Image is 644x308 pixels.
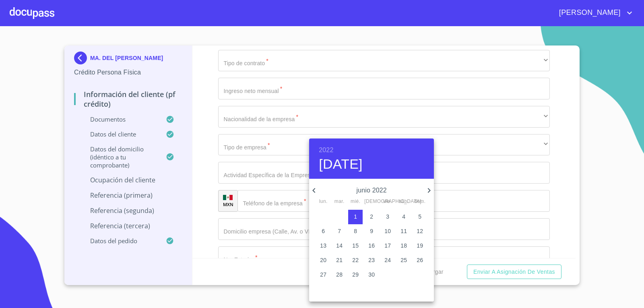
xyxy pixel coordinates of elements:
button: 11 [396,224,411,239]
span: [DEMOGRAPHIC_DATA]. [364,198,379,206]
button: 18 [396,239,411,253]
button: 24 [380,253,395,268]
p: 15 [352,242,359,250]
p: 12 [417,227,423,235]
button: 29 [348,268,363,282]
p: 22 [352,256,359,264]
button: 23 [364,253,379,268]
span: lun. [316,198,330,206]
p: 18 [400,242,407,250]
p: 24 [384,256,391,264]
span: dom. [413,198,427,206]
button: 8 [348,224,363,239]
button: 14 [332,239,347,253]
p: 4 [402,213,405,221]
p: 1 [354,213,357,221]
p: 8 [354,227,357,235]
p: 16 [368,242,375,250]
button: 22 [348,253,363,268]
button: 30 [364,268,379,282]
button: 5 [413,210,427,224]
button: 17 [380,239,395,253]
p: 3 [386,213,389,221]
p: 13 [320,242,326,250]
p: 28 [336,271,343,279]
p: 11 [400,227,407,235]
button: 1 [348,210,363,224]
button: 10 [380,224,395,239]
button: 3 [380,210,395,224]
button: 28 [332,268,347,282]
button: 15 [348,239,363,253]
p: 25 [400,256,407,264]
p: 5 [418,213,421,221]
p: 14 [336,242,343,250]
button: 4 [396,210,411,224]
p: 10 [384,227,391,235]
p: 23 [368,256,375,264]
p: 30 [368,271,375,279]
span: mié. [348,198,363,206]
p: 29 [352,271,359,279]
button: 25 [396,253,411,268]
button: [DATE] [319,156,363,173]
button: 21 [332,253,347,268]
p: 19 [417,242,423,250]
p: 6 [322,227,325,235]
p: 21 [336,256,343,264]
button: 13 [316,239,330,253]
button: 9 [364,224,379,239]
button: 19 [413,239,427,253]
p: 27 [320,271,326,279]
span: vie. [380,198,395,206]
button: 2022 [319,145,333,156]
button: 16 [364,239,379,253]
p: 7 [338,227,341,235]
button: 26 [413,253,427,268]
span: sáb. [396,198,411,206]
button: 2 [364,210,379,224]
span: mar. [332,198,347,206]
p: 9 [370,227,373,235]
p: 17 [384,242,391,250]
button: 6 [316,224,330,239]
button: 7 [332,224,347,239]
p: 20 [320,256,326,264]
p: 2 [370,213,373,221]
button: 20 [316,253,330,268]
button: 27 [316,268,330,282]
p: junio 2022 [319,186,424,195]
button: 12 [413,224,427,239]
p: 26 [417,256,423,264]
